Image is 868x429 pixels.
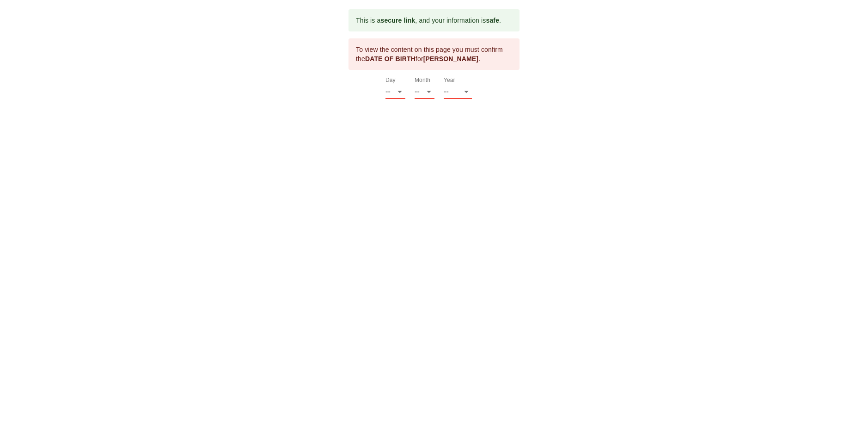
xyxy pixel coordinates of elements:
b: secure link [380,17,415,24]
label: Day [385,78,396,83]
div: This is a , and your information is . [356,12,501,29]
div: To view the content on this page you must confirm the for . [356,41,512,67]
label: Month [415,78,430,83]
b: safe [486,17,499,24]
b: DATE OF BIRTH [365,55,416,62]
label: Year [444,78,455,83]
b: [PERSON_NAME] [423,55,478,62]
